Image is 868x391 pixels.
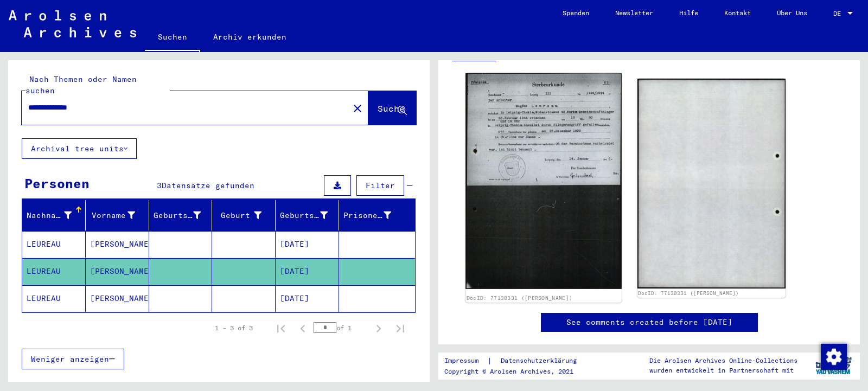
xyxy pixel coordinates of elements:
mat-header-cell: Prisoner # [339,200,415,230]
button: Last page [390,317,411,339]
mat-header-cell: Nachname [22,200,86,230]
div: 1 – 3 of 3 [215,323,253,333]
mat-cell: LEUREAU [22,285,86,312]
span: Filter [366,181,395,190]
div: Geburt‏ [216,207,275,224]
button: Suche [368,91,416,125]
span: Datensätze gefunden [162,181,254,190]
button: Archival tree units [22,138,137,159]
p: wurden entwickelt in Partnerschaft mit [649,366,797,375]
button: First page [270,317,292,339]
mat-cell: LEUREAU [22,258,86,285]
mat-cell: [DATE] [276,258,339,285]
div: Geburtsname [154,210,201,221]
div: Prisoner # [343,210,391,221]
img: 001.jpg [465,73,621,289]
div: Vorname [90,210,135,221]
img: yv_logo.png [813,352,854,379]
a: See comments created before [DATE] [566,317,732,328]
mat-cell: [PERSON_NAME] [86,231,149,258]
mat-header-cell: Geburt‏ [212,200,276,230]
a: Archiv erkunden [200,24,299,50]
button: Weniger anzeigen [22,349,124,369]
button: Next page [368,317,390,339]
mat-cell: [DATE] [276,285,339,312]
mat-cell: [DATE] [276,231,339,258]
span: DE [833,10,845,17]
mat-cell: [PERSON_NAME] [86,285,149,312]
img: 002.jpg [637,79,786,289]
button: Filter [356,175,404,196]
img: Arolsen_neg.svg [9,10,136,37]
span: Weniger anzeigen [31,354,109,364]
mat-cell: LEUREAU [22,231,86,258]
mat-label: Nach Themen oder Namen suchen [25,74,137,95]
div: Geburtsdatum [280,207,341,224]
div: | [444,355,590,367]
a: DocID: 77130331 ([PERSON_NAME]) [638,290,739,296]
mat-icon: close [351,102,364,115]
div: Geburt‏ [216,210,261,221]
p: Die Arolsen Archives Online-Collections [649,356,797,366]
p: Copyright © Arolsen Archives, 2021 [444,367,590,376]
img: Zustimmung ändern [821,344,847,370]
a: Impressum [444,355,487,367]
div: of 1 [314,323,368,333]
button: Previous page [292,317,314,339]
span: Suche [378,103,405,114]
a: Suchen [145,24,200,52]
div: Nachname [27,207,85,224]
div: Geburtsdatum [280,210,328,221]
mat-cell: [PERSON_NAME] [86,258,149,285]
div: Prisoner # [343,207,405,224]
div: Nachname [27,210,72,221]
div: Geburtsname [154,207,215,224]
mat-header-cell: Vorname [86,200,149,230]
span: 3 [157,181,162,190]
div: Vorname [90,207,149,224]
a: Datenschutzerklärung [492,355,590,367]
button: Clear [347,97,368,119]
mat-header-cell: Geburtsdatum [276,200,339,230]
a: DocID: 77130331 ([PERSON_NAME]) [467,295,572,302]
div: Zustimmung ändern [820,343,846,369]
mat-header-cell: Geburtsname [149,200,213,230]
div: Personen [24,174,90,193]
